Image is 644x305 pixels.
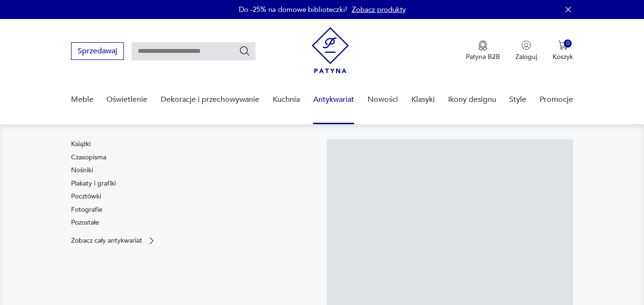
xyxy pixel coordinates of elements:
[411,81,435,118] a: Klasyki
[71,49,124,55] a: Sprzedawaj
[466,52,500,61] p: Patyna B2B
[466,40,500,61] a: Ikona medaluPatyna B2B
[515,40,537,61] button: Zaloguj
[239,45,250,57] button: Szukaj
[368,81,398,118] a: Nowości
[273,81,300,118] a: Kuchnia
[558,40,568,50] img: Ikona koszyka
[239,5,347,14] p: Do -25% na domowe biblioteczki!
[71,179,116,188] a: Plakaty i grafiki
[71,139,91,149] a: Książki
[71,81,93,118] a: Meble
[478,40,488,51] img: Ikona medalu
[71,42,124,60] button: Sprzedawaj
[521,40,531,50] img: Ikonka użytkownika
[106,81,147,118] a: Oświetlenie
[71,166,93,175] a: Nośniki
[509,81,526,118] a: Style
[71,205,102,215] a: Fotografie
[564,39,572,48] div: 0
[515,52,537,61] p: Zaloguj
[552,40,573,61] button: 0Koszyk
[448,81,496,118] a: Ikony designu
[71,237,142,244] p: Zobacz cały antykwariat
[71,218,99,227] a: Pozostałe
[71,236,156,246] a: Zobacz cały antykwariat
[466,40,500,61] button: Patyna B2B
[161,81,259,118] a: Dekoracje i przechowywanie
[312,27,349,73] img: Patyna - sklep z meblami i dekoracjami vintage
[71,153,106,162] a: Czasopisma
[540,81,573,118] a: Promocje
[71,192,101,201] a: Pocztówki
[552,52,573,61] p: Koszyk
[352,5,406,14] a: Zobacz produkty
[313,81,354,118] a: Antykwariat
